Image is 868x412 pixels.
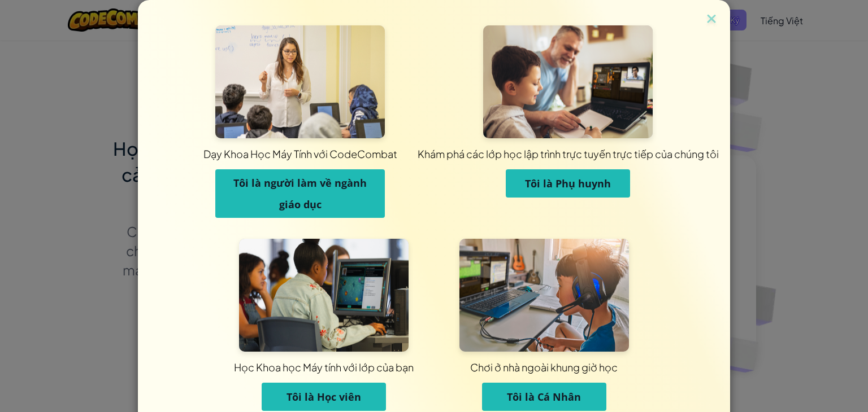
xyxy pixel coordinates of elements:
span: Tôi là Học viên [287,390,361,404]
span: Tôi là Cá Nhân [507,390,581,404]
button: Tôi là Học viên [262,383,386,411]
button: Tôi là Cá Nhân [482,383,606,411]
div: Chơi ở nhà ngoài khung giờ học [299,360,790,374]
img: Dành cho phụ huynh [483,25,653,138]
button: Tôi là Phụ huynh [506,169,630,198]
span: Tôi là Phụ huynh [525,177,611,190]
img: close icon [704,11,719,28]
img: Dành cho Học sinh [239,239,409,352]
button: Tôi là người làm về ngành giáo dục [215,169,385,218]
img: Dành cho giáo viên [215,25,385,138]
span: Tôi là người làm về ngành giáo dục [233,176,367,211]
img: Dành cho cá nhân [459,239,629,352]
